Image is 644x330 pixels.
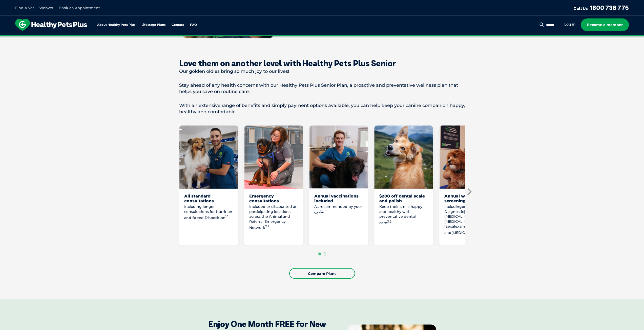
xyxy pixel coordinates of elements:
[249,204,298,230] p: Included or discounted at participating locations across the Animal and Referral Emergency Network
[225,215,228,218] sup: 1.1
[573,6,588,11] span: Call Us
[444,194,493,203] div: Annual wellness screenings
[464,209,495,214] span: [MEDICAL_DATA]
[444,214,476,219] span: [MEDICAL_DATA]
[289,268,355,279] a: Compare Plans
[439,125,498,245] li: 5 of 8
[314,194,363,203] div: Annual vaccinations included
[573,4,629,11] a: Call Us1800 738 775
[455,224,465,229] span: exam
[379,204,428,225] p: Keep their smile happy and healthy with preventative dental care
[320,210,324,213] sup: 1.2
[564,22,576,27] a: Log in
[59,6,100,10] a: Book an Appointment
[465,188,473,195] button: Next slide
[179,68,465,75] p: Our golden oldies bring so much joy to our lives!
[179,252,465,256] ul: Select a slide to show
[227,35,417,40] span: Proactive, preventative wellness program designed to keep your pet healthier and happier for longer
[323,252,326,255] button: Go to page 2
[314,204,363,215] p: As recommended by your vet
[379,194,428,203] div: $200 off dental scale and polish
[190,23,197,27] a: FAQ
[444,230,451,235] span: and
[309,125,368,245] li: 3 of 8
[451,230,483,235] span: [MEDICAL_DATA]
[179,58,465,68] div: Love them on another level with Healthy Pets Plus Senior
[444,204,484,214] span: one each of: Diagnostic
[265,225,269,228] sup: 2.1
[179,125,238,245] li: 1 of 8
[184,194,233,203] div: All standard consultations
[387,220,391,223] sup: 3.2
[172,23,184,27] a: Contact
[184,204,233,220] p: Including longer consultations for Nutrition and Breed Disposition
[318,252,321,255] button: Go to page 1
[444,204,462,209] span: Including
[15,6,34,10] a: Find A Vet
[249,194,298,203] div: Emergency consultations
[244,125,303,245] li: 2 of 8
[374,125,433,245] li: 4 of 8
[179,102,465,115] p: With an extensive range of benefits and simply payment options available, you can help keep your ...
[97,23,135,27] a: About Healthy Pets Plus
[15,19,87,31] img: hpp-logo
[39,6,54,10] a: WebVet
[538,22,545,27] button: Search
[444,224,455,229] span: faecal
[141,23,165,27] a: Lifestage Plans
[444,219,476,224] span: [MEDICAL_DATA]
[179,82,465,95] p: Stay ahead of any health concerns with our Healthy Pets Plus Senior Plan, a proactive and prevent...
[581,18,629,31] a: Become a member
